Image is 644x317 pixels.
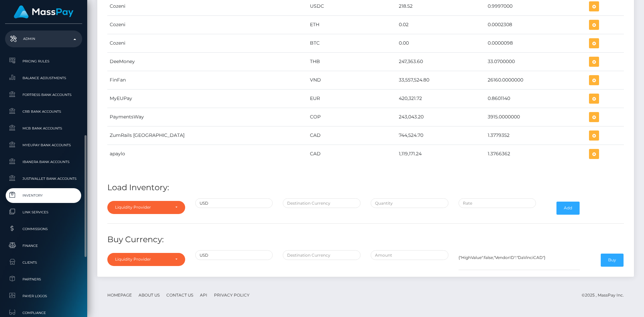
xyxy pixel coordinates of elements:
p: Admin [8,34,79,44]
td: 0.0000098 [485,34,587,52]
span: Link Services [8,208,79,216]
input: Rate [459,198,536,208]
td: ETH [308,15,396,34]
span: JustWallet Bank Accounts [8,175,79,182]
div: © 2025 , MassPay Inc. [582,292,629,299]
a: Finance [5,239,82,253]
a: Clients [5,255,82,270]
td: 0.8601140 [485,89,587,108]
span: Commissions [8,225,79,233]
td: MyEUPay [107,89,308,108]
a: MyEUPay Bank Accounts [5,138,82,152]
input: Source Currency [195,250,273,260]
td: ZumRails [GEOGRAPHIC_DATA] [107,126,308,145]
span: Ibanera Bank Accounts [8,158,79,166]
a: MCB Bank Accounts [5,121,82,136]
td: Cozeni [107,34,308,52]
span: Inventory [8,192,79,199]
td: 0.02 [396,15,485,34]
a: API [197,290,210,300]
input: Destination Currency [283,250,361,260]
span: Fortress Bank Accounts [8,91,79,99]
h4: Load Inventory: [107,182,624,194]
td: 744,524.70 [396,126,485,145]
span: Compliance [8,309,79,317]
td: CAD [308,126,396,145]
textarea: {"HighValue":false,"VendorID":"DaVinciCAD"} [459,250,580,270]
td: 1.3766362 [485,145,587,163]
button: Liquidity Provider [107,201,185,214]
span: Payer Logos [8,292,79,300]
input: Amount [371,250,448,260]
span: Pricing Rules [8,57,79,65]
a: Fortress Bank Accounts [5,88,82,102]
a: Link Services [5,205,82,219]
td: 33.0700000 [485,52,587,71]
a: Balance Adjustments [5,71,82,85]
td: FinFan [107,71,308,89]
input: Quantity [371,198,448,208]
a: About Us [136,290,162,300]
span: CRB Bank Accounts [8,108,79,115]
button: Add [556,202,580,214]
td: Cozeni [107,15,308,34]
a: CRB Bank Accounts [5,104,82,119]
span: Clients [8,259,79,266]
button: Liquidity Provider [107,253,185,266]
a: Partners [5,272,82,286]
td: 33,557,524.80 [396,71,485,89]
h4: Buy Currency: [107,234,624,246]
td: 3915.0000000 [485,108,587,126]
td: 0.0002308 [485,15,587,34]
a: Pricing Rules [5,54,82,68]
a: Ibanera Bank Accounts [5,155,82,169]
span: Partners [8,275,79,283]
td: DeeMoney [107,52,308,71]
td: 247,363.60 [396,52,485,71]
td: 26160.0000000 [485,71,587,89]
a: Commissions [5,222,82,236]
td: 243,043.20 [396,108,485,126]
span: Finance [8,242,79,250]
a: Privacy Policy [211,290,252,300]
td: 0.00 [396,34,485,52]
a: Admin [5,31,82,47]
td: EUR [308,89,396,108]
a: JustWallet Bank Accounts [5,171,82,186]
div: Liquidity Provider [115,205,170,210]
td: COP [308,108,396,126]
a: Contact Us [164,290,196,300]
td: 1.3779352 [485,126,587,145]
span: Balance Adjustments [8,74,79,82]
td: 420,321.72 [396,89,485,108]
img: MassPay Logo [14,5,73,18]
td: PaymentsWay [107,108,308,126]
input: Source Currency [195,198,273,208]
a: Payer Logos [5,289,82,303]
td: apaylo [107,145,308,163]
span: MyEUPay Bank Accounts [8,141,79,149]
a: Inventory [5,188,82,203]
a: Homepage [105,290,135,300]
input: Destination Currency [283,198,361,208]
td: BTC [308,34,396,52]
span: MCB Bank Accounts [8,124,79,132]
td: CAD [308,145,396,163]
td: THB [308,52,396,71]
td: 1,119,171.24 [396,145,485,163]
td: VND [308,71,396,89]
div: Liquidity Provider [115,257,170,262]
button: Buy [601,254,624,266]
